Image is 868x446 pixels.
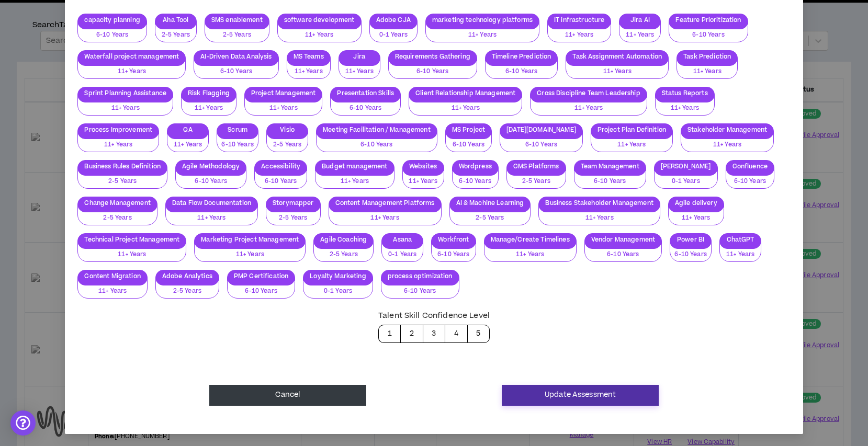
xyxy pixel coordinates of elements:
p: 4 [454,328,458,339]
p: 3 [432,328,436,339]
button: Update Assessment [502,385,659,406]
div: Open Intercom Messenger [10,410,36,436]
p: 5 [476,328,480,339]
button: Cancel [209,385,366,406]
p: 2 [410,328,414,339]
label: Talent Skill Confidence Level [378,306,490,325]
p: 1 [388,328,392,339]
